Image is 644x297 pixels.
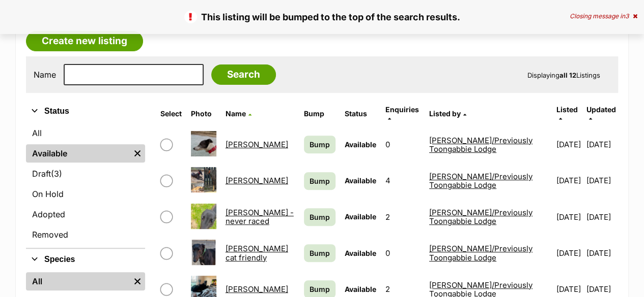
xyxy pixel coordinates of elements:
td: [DATE] [586,163,617,198]
th: Photo [187,102,220,126]
td: 2 [381,200,424,235]
th: Bump [300,102,340,126]
div: Closing message in [570,13,637,20]
a: [PERSON_NAME]/Previously Toongabbie Lodge [429,244,533,262]
a: Listed by [429,109,466,118]
span: Available [345,176,376,185]
p: This listing will be bumped to the top of the search results. [10,10,634,24]
span: Bump [310,139,330,150]
span: Displaying Listings [527,71,600,79]
span: Bump [310,248,330,258]
span: Available [345,285,376,293]
a: Name [226,109,251,118]
span: (3) [51,168,62,180]
span: Listed by [429,109,461,118]
button: Status [26,105,145,118]
td: [DATE] [586,127,617,162]
a: Available [26,144,130,162]
td: [DATE] [552,127,585,162]
span: Name [226,109,246,118]
td: [DATE] [552,200,585,235]
a: Enquiries [385,105,419,122]
span: Available [345,249,376,257]
th: Select [156,102,186,126]
span: Updated [586,105,616,114]
a: On Hold [26,185,145,203]
span: Available [345,140,376,149]
a: Bump [304,244,335,262]
a: Listed [556,105,578,122]
button: Species [26,253,145,266]
th: Status [341,102,380,126]
span: 3 [625,12,629,20]
span: translation missing: en.admin.listings.index.attributes.enquiries [385,105,419,114]
a: [PERSON_NAME] - never raced [226,208,294,226]
span: Listed [556,105,578,114]
span: Bump [310,284,330,294]
a: [PERSON_NAME] [226,140,288,149]
a: Remove filter [130,144,145,162]
a: Remove filter [130,272,145,290]
td: [DATE] [552,163,585,198]
a: Removed [26,225,145,244]
label: Name [34,70,56,79]
a: Updated [586,105,616,122]
td: [DATE] [552,236,585,271]
a: Create new listing [26,31,143,51]
strong: all 12 [559,71,576,79]
a: Bump [304,208,335,226]
td: 0 [381,127,424,162]
a: [PERSON_NAME] cat friendly [226,244,288,262]
input: Search [211,64,276,85]
a: [PERSON_NAME] [226,176,288,185]
a: [PERSON_NAME] [226,284,288,294]
td: 4 [381,163,424,198]
a: All [26,124,145,142]
td: [DATE] [586,200,617,235]
a: Bump [304,136,335,153]
td: [DATE] [586,236,617,271]
span: Bump [310,212,330,222]
a: Bump [304,172,335,190]
a: [PERSON_NAME]/Previously Toongabbie Lodge [429,136,533,154]
span: Bump [310,176,330,186]
a: Adopted [26,205,145,223]
a: All [26,272,130,290]
a: [PERSON_NAME]/Previously Toongabbie Lodge [429,208,533,226]
a: Draft [26,164,145,183]
a: [PERSON_NAME]/Previously Toongabbie Lodge [429,172,533,190]
span: Available [345,212,376,221]
td: 0 [381,236,424,271]
div: Status [26,122,145,248]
